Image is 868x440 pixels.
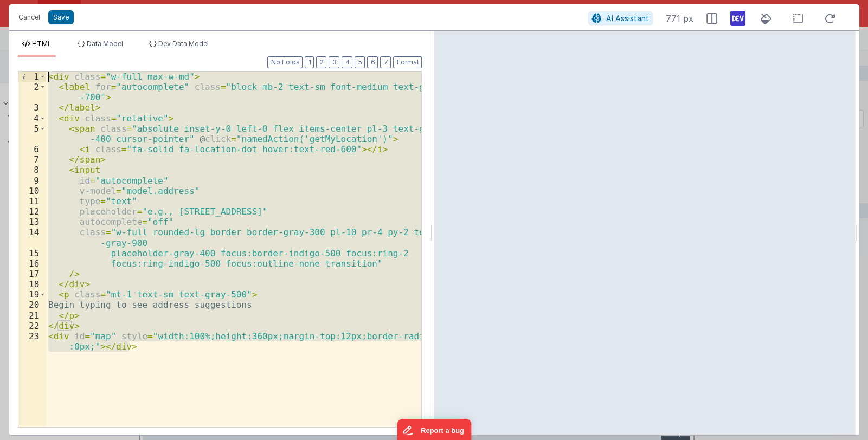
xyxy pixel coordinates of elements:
[87,40,123,48] span: Data Model
[588,11,653,25] button: AI Assistant
[666,12,693,25] span: 771 px
[267,56,303,68] button: No Folds
[32,40,52,48] span: HTML
[342,56,352,68] button: 4
[18,269,46,279] div: 17
[18,206,46,217] div: 12
[18,310,46,321] div: 21
[18,289,46,300] div: 19
[355,56,365,68] button: 5
[18,113,46,124] div: 4
[329,56,339,68] button: 3
[316,56,326,68] button: 2
[18,331,46,352] div: 23
[18,300,46,310] div: 20
[18,258,46,269] div: 16
[18,321,46,331] div: 22
[18,279,46,289] div: 18
[380,56,391,68] button: 7
[18,227,46,248] div: 14
[48,10,74,24] button: Save
[18,196,46,206] div: 11
[18,186,46,196] div: 10
[18,72,46,82] div: 1
[18,82,46,102] div: 2
[18,217,46,227] div: 13
[305,56,314,68] button: 1
[18,248,46,258] div: 15
[18,102,46,113] div: 3
[158,40,209,48] span: Dev Data Model
[393,56,422,68] button: Format
[18,154,46,165] div: 7
[606,14,649,23] span: AI Assistant
[18,144,46,154] div: 6
[18,165,46,175] div: 8
[13,10,46,25] button: Cancel
[367,56,378,68] button: 6
[18,124,46,144] div: 5
[18,176,46,186] div: 9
